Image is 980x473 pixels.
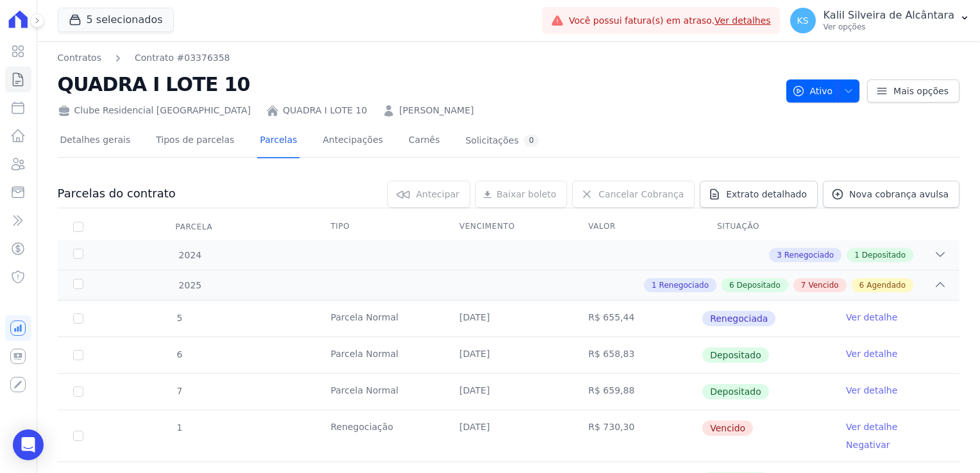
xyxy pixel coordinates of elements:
[160,214,228,240] div: Parcela
[823,181,959,208] a: Nova cobrança avulsa
[859,279,865,291] span: 6
[702,347,769,363] span: Depositado
[702,311,775,326] span: Renegociada
[58,70,776,99] h2: QUADRA I LOTE 10
[849,188,949,201] span: Nova cobrança avulsa
[702,420,753,436] span: Vencido
[862,249,906,261] span: Depositado
[659,279,709,291] span: Renegociado
[797,16,809,25] span: KS
[573,337,702,373] td: R$ 658,83
[153,124,237,158] a: Tipos de parcelas
[58,51,776,65] nav: Breadcrumb
[784,249,834,261] span: Renegociado
[573,374,702,410] td: R$ 659,88
[867,79,959,103] a: Mais opções
[320,124,385,158] a: Antecipações
[315,213,444,240] th: Tipo
[315,301,444,336] td: Parcela Normal
[73,313,83,324] input: Só é possível selecionar pagamentos em aberto
[702,213,831,240] th: Situação
[58,8,174,32] button: 5 selecionados
[13,429,44,460] div: Open Intercom Messenger
[714,15,771,26] a: Ver detalhes
[573,410,702,461] td: R$ 730,30
[824,22,954,32] p: Ver opções
[466,135,539,147] div: Solicitações
[792,79,833,103] span: Ativo
[176,313,183,323] span: 5
[444,213,573,240] th: Vencimento
[176,349,183,360] span: 6
[569,14,771,28] span: Você possui fatura(s) em atraso.
[315,374,444,410] td: Parcela Normal
[846,440,890,450] a: Negativar
[463,124,542,158] a: Solicitações0
[444,337,573,373] td: [DATE]
[780,3,980,38] button: KS Kalil Silveira de Alcântara Ver opções
[315,410,444,461] td: Renegociação
[846,384,897,397] a: Ver detalhe
[737,279,781,291] span: Depositado
[777,249,782,261] span: 3
[283,104,367,117] a: QUADRA I LOTE 10
[573,213,702,240] th: Valor
[444,301,573,336] td: [DATE]
[729,279,734,291] span: 6
[176,422,183,433] span: 1
[58,124,133,158] a: Detalhes gerais
[846,311,897,324] a: Ver detalhe
[176,386,183,396] span: 7
[73,386,83,397] input: Só é possível selecionar pagamentos em aberto
[854,249,859,261] span: 1
[399,104,473,117] a: [PERSON_NAME]
[444,410,573,461] td: [DATE]
[58,104,251,117] div: Clube Residencial [GEOGRAPHIC_DATA]
[444,374,573,410] td: [DATE]
[846,347,897,360] a: Ver detalhe
[801,279,806,291] span: 7
[824,9,954,22] p: Kalil Silveira de Alcântara
[58,186,176,201] h3: Parcelas do contrato
[406,124,443,158] a: Carnês
[700,181,818,208] a: Extrato detalhado
[135,51,230,65] a: Contrato #03376358
[652,279,657,291] span: 1
[73,431,83,441] input: default
[58,51,101,65] a: Contratos
[726,188,807,201] span: Extrato detalhado
[257,124,300,158] a: Parcelas
[315,337,444,373] td: Parcela Normal
[573,301,702,336] td: R$ 655,44
[58,51,230,65] nav: Breadcrumb
[702,384,769,399] span: Depositado
[866,279,906,291] span: Agendado
[524,135,539,147] div: 0
[73,350,83,360] input: Só é possível selecionar pagamentos em aberto
[808,279,838,291] span: Vencido
[893,85,949,97] span: Mais opções
[786,79,860,103] button: Ativo
[846,420,897,433] a: Ver detalhe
